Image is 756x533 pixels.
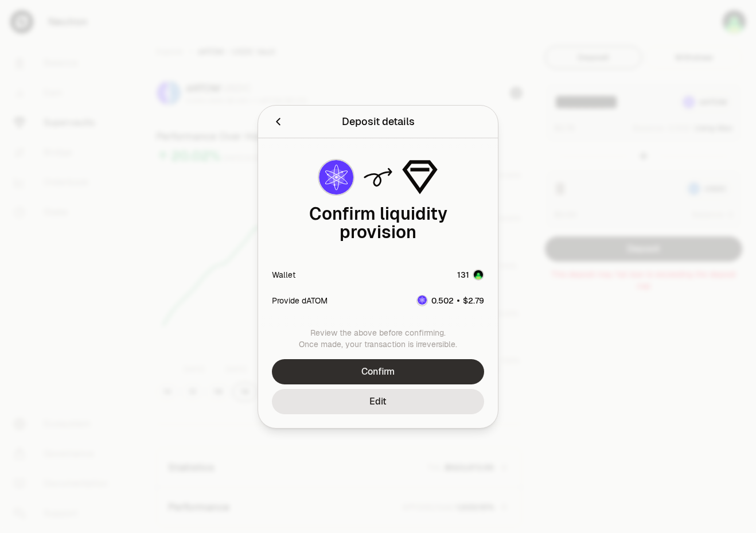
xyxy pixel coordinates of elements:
div: Wallet [272,269,295,281]
img: dATOM Logo [418,295,427,305]
button: Edit [272,389,484,414]
div: Review the above before confirming. Once made, your transaction is irreversible. [272,327,484,350]
button: 131Account Image [457,269,484,281]
img: Account Image [474,270,483,279]
div: 131 [457,269,469,281]
button: Confirm [272,359,484,384]
img: dATOM Logo [319,160,353,194]
div: Deposit details [342,114,415,130]
div: Confirm liquidity provision [272,205,484,242]
button: Back [272,114,285,130]
div: Provide dATOM [272,294,328,306]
